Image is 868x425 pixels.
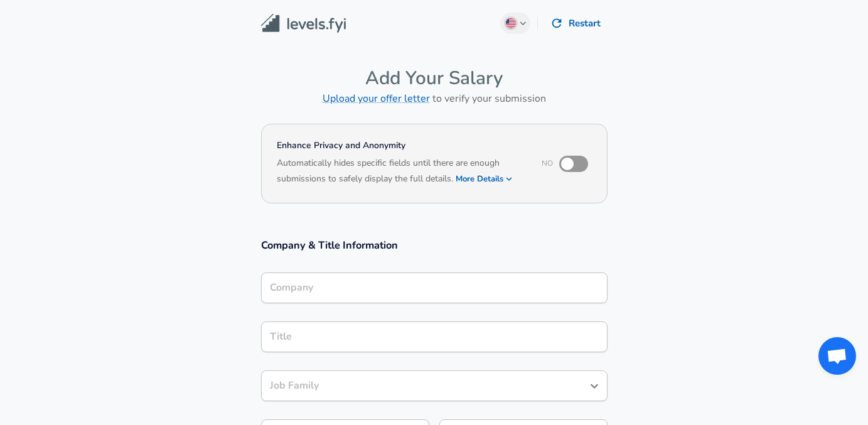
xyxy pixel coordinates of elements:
input: Software Engineer [267,327,602,347]
input: Google [267,278,602,298]
button: Restart [545,10,608,36]
h6: Automatically hides specific fields until there are enough submissions to safely display the full... [277,156,525,188]
h4: Add Your Salary [261,67,608,90]
img: English (US) [506,18,516,28]
a: Upload your offer letter [323,92,430,105]
h6: to verify your submission [261,90,608,107]
img: Levels.fyi [261,14,346,33]
button: English (US) [500,13,530,34]
h3: Company & Title Information [261,238,608,252]
input: Software Engineer [267,376,583,395]
button: More Details [456,170,513,188]
h4: Enhance Privacy and Anonymity [277,139,525,152]
span: No [542,158,553,168]
button: Open [586,377,603,395]
div: Open chat [818,337,856,375]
